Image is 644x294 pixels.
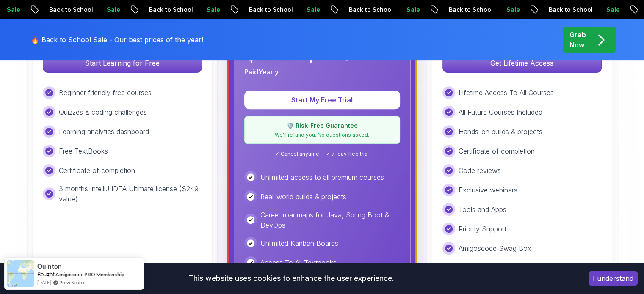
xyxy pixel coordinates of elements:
[589,271,638,286] button: Accept cookies
[442,53,602,73] button: Get Lifetime Access
[59,88,152,98] p: Beginner friendly free courses
[260,172,384,182] p: Unlimited access to all premium courses
[260,238,338,248] p: Unlimited Kanban Boards
[459,126,542,137] p: Hands-on builds & projects
[59,107,147,117] p: Quizzes & coding challenges
[242,5,299,14] p: Back to School
[260,258,337,268] p: Access To All Textbooks
[244,91,400,109] button: Start My Free Trial
[59,279,86,286] a: ProveSource
[443,54,601,72] p: Get Lifetime Access
[59,184,202,204] p: 3 months IntelliJ IDEA Ultimate license ($249 value)
[37,279,51,286] span: [DATE]
[459,88,554,98] p: Lifetime Access To All Courses
[459,185,517,195] p: Exclusive webinars
[260,192,346,202] p: Real-world builds & projects
[37,263,62,270] span: Quinton
[342,5,399,14] p: Back to School
[442,59,602,67] a: Get Lifetime Access
[244,43,384,63] p: $ 19.97 / Month
[399,5,426,14] p: Sale
[37,271,55,278] span: Bought
[59,146,108,156] p: Free TextBooks
[599,5,626,14] p: Sale
[43,54,202,72] p: Start Learning for Free
[43,53,202,73] button: Start Learning for Free
[59,126,149,137] p: Learning analytics dashboard
[459,165,501,176] p: Code reviews
[244,67,279,77] p: Paid Yearly
[42,5,100,14] p: Back to School
[244,96,400,104] a: Start My Free Trial
[6,269,576,288] div: This website uses cookies to enhance the user experience.
[275,151,319,157] span: ✓ Cancel anytime
[260,210,400,230] p: Career roadmaps for Java, Spring Boot & DevOps
[59,165,135,176] p: Certificate of completion
[459,204,506,214] p: Tools and Apps
[142,5,199,14] p: Back to School
[459,243,531,253] p: Amigoscode Swag Box
[442,5,499,14] p: Back to School
[459,146,535,156] p: Certificate of completion
[569,30,586,50] p: Grab Now
[250,121,395,130] p: 🛡️ Risk-Free Guarantee
[100,5,127,14] p: Sale
[459,224,506,234] p: Priority Support
[7,260,34,287] img: provesource social proof notification image
[299,5,326,14] p: Sale
[43,59,202,67] a: Start Learning for Free
[254,95,390,105] p: Start My Free Trial
[199,5,227,14] p: Sale
[55,271,124,278] a: Amigoscode PRO Membership
[31,35,203,45] p: 🔥 Back to School Sale - Our best prices of the year!
[542,5,599,14] p: Back to School
[499,5,526,14] p: Sale
[326,151,369,157] span: ✓ 7-day free trial
[459,107,542,117] p: All Future Courses Included
[250,132,395,138] p: We'll refund you. No questions asked.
